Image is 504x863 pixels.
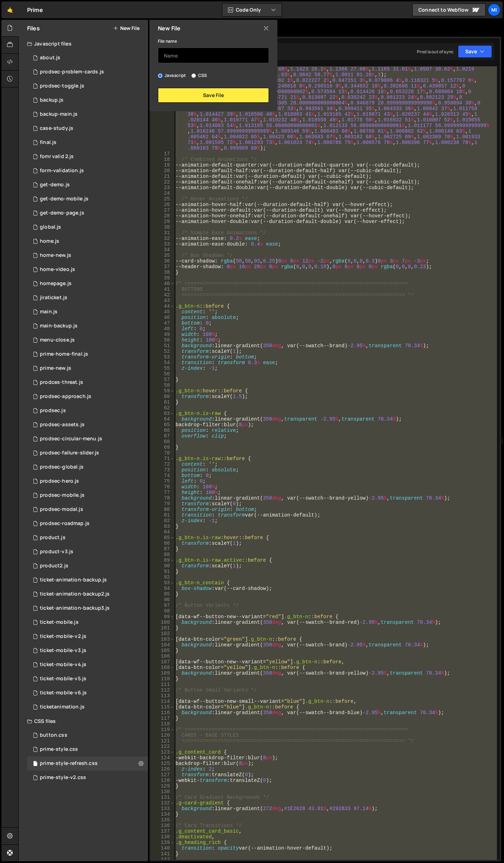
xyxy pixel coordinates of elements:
div: prodsec-toggle.js [40,83,84,89]
button: Code Only [222,4,282,16]
a: 🤙 [1,1,19,18]
div: 8968/20823.js [27,686,148,700]
label: File name [158,38,177,45]
div: 87 [151,546,174,552]
div: 30 [151,224,174,230]
div: 53 [151,354,174,360]
div: 116 [151,710,174,716]
div: 110 [151,676,174,682]
div: Mi [488,4,500,16]
div: 72 [151,461,174,467]
div: 8968/41551.js [27,488,148,502]
div: ticketanimation.js [40,704,85,710]
div: 89 [151,557,174,563]
div: 8968/27612.js [27,121,148,135]
div: prodsec-hero.js [40,478,79,484]
div: 78 [151,495,174,501]
div: backup.js [40,97,63,103]
div: 133 [151,806,174,811]
div: 8968/41708.js [27,418,148,432]
input: Name [158,48,269,63]
div: 8968/22183.js [27,277,148,291]
div: 84 [151,529,174,535]
div: 8968/21312.js [27,601,148,615]
div: 73 [151,467,174,473]
div: 8968/20756.js [27,573,148,587]
div: 118 [151,721,174,727]
div: 86 [151,541,174,546]
div: 58 [151,382,174,388]
div: 8968/20643.js [27,192,148,206]
div: 22 [151,179,174,185]
div: 64 [151,416,174,422]
div: global.js [40,224,61,230]
div: product2.js [40,563,68,569]
div: jiraticket.js [40,295,67,301]
div: 38 [151,270,174,275]
div: 46 [151,315,174,320]
div: ticket-mobile-v5.js [40,676,86,682]
div: CSS files [19,714,148,728]
div: 77 [151,490,174,495]
div: 36 [151,258,174,264]
div: prodsec-approach.js [40,393,91,400]
div: prodsec-global.js [40,464,84,470]
div: 8968/26149.css [27,771,148,785]
div: 85 [151,535,174,541]
div: ticket-mobile-v3.js [40,647,86,654]
div: 75 [151,478,174,484]
div: about.js [40,55,60,61]
div: 115 [151,704,174,710]
div: prime-style-v2.css [40,774,86,781]
div: 8968/41363.js [27,404,148,418]
div: 131 [151,795,174,800]
div: 94 [151,586,174,591]
div: 140 [151,845,174,851]
div: 65 [151,422,174,428]
div: 125 [151,761,174,766]
div: 43 [151,298,174,303]
div: 8968/22177.js [27,135,148,150]
div: fomr valid 2.js [40,153,74,160]
div: 88 [151,552,174,557]
div: 8968/22184.js [27,234,148,248]
div: 8968/26387.js [27,150,148,164]
input: Javascript [158,73,162,78]
div: 128 [151,778,174,783]
div: 52 [151,349,174,354]
div: 100 [151,620,174,625]
div: 68 [151,439,174,445]
div: 24 [151,191,174,196]
div: 8968/21482.js [27,347,148,361]
div: 8968/20592.js [27,629,148,644]
div: 79 [151,501,174,507]
div: homepage.js [40,280,72,287]
div: ticket-animation-backup.js [40,577,107,583]
div: final.js [40,139,56,146]
div: 111 [151,682,174,687]
div: 101 [151,625,174,631]
div: 104 [151,642,174,648]
div: 96 [151,597,174,603]
a: Connect to Webflow [412,4,486,16]
div: prime-new.js [40,365,71,372]
div: 8968/43514.js [27,390,148,404]
div: 113 [151,693,174,699]
div: prime-style.css [40,746,78,753]
div: Prod is out of sync [417,49,454,55]
div: Javascript files [19,37,148,51]
input: CSS [191,73,196,78]
div: prodsec-problem-cards.js [40,69,104,75]
div: 28 [151,213,174,219]
div: 137 [151,828,174,834]
div: 66 [151,428,174,433]
div: home-new.js [40,252,71,259]
div: main-backup.js [40,323,78,329]
h2: Files [27,24,40,32]
div: 109 [151,670,174,676]
div: 8968/20830.js [27,587,148,601]
div: 49 [151,332,174,337]
div: 69 [151,445,174,450]
div: 98 [151,608,174,614]
div: ticket-mobile-v6.js [40,690,87,696]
